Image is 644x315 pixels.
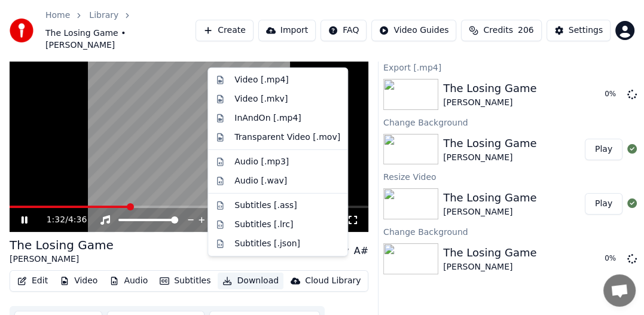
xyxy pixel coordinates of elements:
nav: breadcrumb [45,10,196,51]
div: [PERSON_NAME] [10,253,114,265]
div: Open chat [603,274,636,307]
div: The Losing Game [443,189,536,206]
div: [PERSON_NAME] [443,206,536,218]
div: Subtitles [.lrc] [234,219,293,231]
span: 4:36 [68,214,87,226]
div: Subtitles [.ass] [234,200,297,212]
span: Credits [483,25,512,36]
div: Audio [.wav] [234,175,287,187]
div: Settings [569,25,603,36]
div: / [47,214,75,226]
span: 1:32 [47,214,65,226]
button: Play [585,193,622,215]
div: InAndOn [.mp4] [234,112,301,124]
button: Video Guides [371,20,456,41]
a: Home [45,10,70,22]
button: Create [196,20,254,41]
button: Audio [105,273,152,289]
div: Transparent Video [.mov] [234,131,340,143]
button: Subtitles [155,273,215,289]
button: FAQ [321,20,367,41]
div: Audio [.mp3] [234,156,289,168]
div: Video [.mkv] [234,93,288,105]
button: Download [218,273,283,289]
button: Credits206 [461,20,541,41]
div: The Losing Game [443,80,536,97]
span: 206 [518,25,534,36]
img: youka [10,19,33,42]
button: Play [585,139,622,160]
button: Video [55,273,102,289]
div: Cloud Library [305,275,361,287]
button: Settings [547,20,611,41]
button: Import [258,20,316,41]
div: The Losing Game [443,135,536,152]
div: Video [.mp4] [234,74,288,86]
div: [PERSON_NAME] [443,97,536,109]
div: [PERSON_NAME] [443,152,536,164]
div: The Losing Game [443,244,536,261]
div: Subtitles [.json] [234,238,300,250]
div: A# [354,244,368,258]
a: Library [89,10,118,22]
button: Edit [13,273,53,289]
div: 0 % [605,254,622,264]
span: The Losing Game • [PERSON_NAME] [45,27,196,51]
div: The Losing Game [10,237,114,253]
div: 0 % [605,90,622,99]
div: [PERSON_NAME] [443,261,536,273]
